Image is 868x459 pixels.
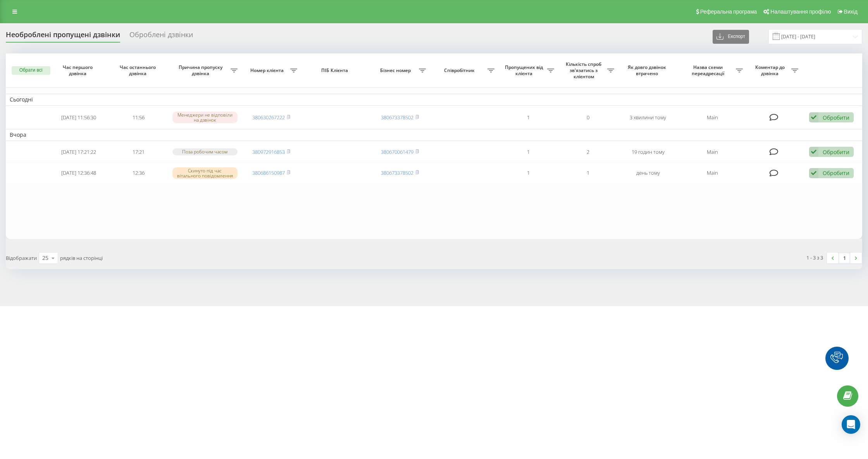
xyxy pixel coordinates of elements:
span: Реферальна програма [700,9,757,15]
span: Час першого дзвінка [55,64,102,76]
div: Обробити [823,169,849,177]
td: 1 [558,163,618,183]
div: Оброблені дзвінки [129,31,193,43]
td: Сьогодні [6,94,862,105]
div: Менеджери не відповіли на дзвінок [172,112,237,123]
span: Вихід [844,9,858,15]
td: 0 [558,107,618,128]
span: ПІБ Клієнта [308,67,363,74]
span: Відображати [6,254,37,261]
td: 19 годин тому [618,143,678,162]
span: Коментар до дзвінка [751,64,792,76]
a: 380673378502 [381,114,413,121]
a: 380673378502 [381,169,413,176]
div: Скинуто під час вітального повідомлення [172,167,237,179]
div: Обробити [823,148,849,156]
button: Обрати всі [12,66,50,75]
td: [DATE] 12:36:48 [49,163,109,183]
td: [DATE] 17:21:22 [49,143,109,162]
span: Налаштування профілю [770,9,831,15]
td: Main [678,163,747,183]
a: 1 [839,253,850,263]
div: 25 [42,254,48,262]
a: 380686150987 [252,169,285,176]
td: 1 [498,107,558,128]
td: 1 [498,143,558,162]
td: Вчора [6,129,862,141]
td: 3 хвилини тому [618,107,678,128]
span: Бізнес номер [374,67,419,74]
span: Назва схеми переадресації [682,64,736,76]
div: Open Intercom Messenger [842,415,860,434]
td: Main [678,143,747,162]
span: Пропущених від клієнта [502,64,548,76]
button: Експорт [713,30,749,44]
td: Main [678,107,747,128]
td: 2 [558,143,618,162]
div: Обробити [823,114,849,121]
td: 11:56 [108,107,169,128]
span: Причина пропуску дзвінка [172,64,231,76]
td: 1 [498,163,558,183]
span: Як довго дзвінок втрачено [625,64,672,76]
td: день тому [618,163,678,183]
span: Час останнього дзвінка [115,64,162,76]
span: Кількість спроб зв'язатись з клієнтом [562,61,607,79]
a: 380630267222 [252,114,285,121]
td: [DATE] 11:56:30 [49,107,109,128]
span: рядків на сторінці [60,254,103,261]
a: 380972916853 [252,148,285,155]
td: 12:36 [108,163,169,183]
span: Номер клієнта [245,67,291,74]
div: Поза робочим часом [172,148,237,155]
div: 1 - 3 з 3 [806,254,823,261]
td: 17:21 [108,143,169,162]
a: 380670061479 [381,148,413,155]
span: Співробітник [434,67,487,74]
div: Необроблені пропущені дзвінки [6,31,120,43]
